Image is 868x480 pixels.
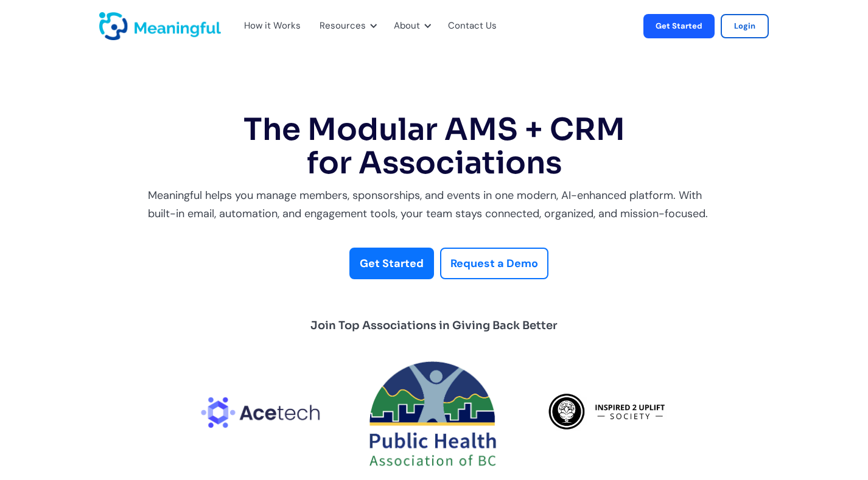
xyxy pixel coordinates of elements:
a: Login [721,14,769,38]
div: About [387,6,435,46]
div: About [394,18,420,34]
strong: Request a Demo [450,256,538,271]
div: Resources [312,6,380,46]
div: Contact Us [441,6,511,46]
h1: The Modular AMS + CRM for Associations [148,113,720,180]
div: How it Works [237,6,306,46]
a: How it Works [244,18,292,34]
a: Request a Demo [440,248,548,280]
div: How it Works [244,18,301,34]
strong: Get Started [360,256,424,271]
a: Get Started [349,248,434,280]
a: home [99,12,130,40]
a: Get Started [643,14,715,38]
a: Contact Us [448,18,497,34]
div: Meaningful helps you manage members, sponsorships, and events in one modern, AI-enhanced platform... [148,186,720,223]
div: Resources [320,18,366,34]
div: Join Top Associations in Giving Back Better [310,316,558,335]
